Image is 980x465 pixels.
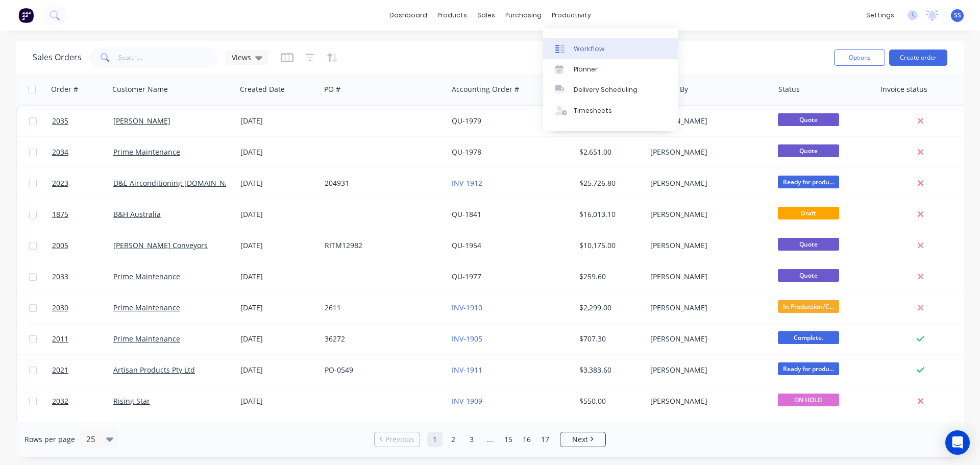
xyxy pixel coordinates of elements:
div: [DATE] [240,365,316,375]
a: QU-1977 [452,272,481,281]
a: Page 3 [464,432,479,447]
span: 1875 [52,209,68,219]
a: 2032 [52,386,113,417]
div: [PERSON_NAME] [650,209,764,219]
span: Quote [778,238,839,251]
div: products [432,8,472,23]
div: Accounting Order # [452,84,519,94]
a: Workflow [543,38,678,59]
a: Page 1 is your current page [427,432,443,447]
div: [PERSON_NAME] [650,334,764,344]
span: 2005 [52,240,68,251]
a: Prime Maintenance [113,303,180,312]
div: [DATE] [240,272,316,282]
a: Prime Maintenance [113,147,180,157]
span: In Production/C... [778,300,839,313]
img: Factory [18,8,34,23]
a: 2021 [52,355,113,385]
a: Page 17 [537,432,553,447]
div: Customer Name [112,84,168,94]
span: 2023 [52,178,68,188]
a: [PERSON_NAME] Conveyors [113,240,208,250]
div: 204931 [325,178,438,188]
span: Draft [778,207,839,219]
div: $2,651.00 [579,147,639,157]
div: Created Date [240,84,285,94]
div: [PERSON_NAME] [650,303,764,313]
a: INV-1910 [452,303,482,312]
a: 2031 [52,417,113,448]
span: ON HOLD [778,394,839,406]
ul: Pagination [370,432,610,447]
div: Workflow [574,44,604,54]
div: $550.00 [579,396,639,406]
div: PO # [324,84,340,94]
a: Previous page [375,434,420,445]
span: Next [572,434,588,445]
div: [DATE] [240,303,316,313]
span: Ready for produ... [778,176,839,188]
div: [PERSON_NAME] [650,240,764,251]
div: [DATE] [240,334,316,344]
div: $2,299.00 [579,303,639,313]
a: INV-1909 [452,396,482,406]
a: QU-1979 [452,116,481,126]
span: Rows per page [24,434,75,445]
a: Jump forward [482,432,498,447]
a: Page 15 [501,432,516,447]
div: [PERSON_NAME] [650,116,764,126]
a: QU-1978 [452,147,481,157]
div: settings [861,8,899,23]
a: D&E Airconditioning [DOMAIN_NAME] [113,178,243,188]
a: Timesheets [543,101,678,121]
span: Complete. [778,331,839,344]
a: Page 16 [519,432,534,447]
a: Prime Maintenance [113,334,180,344]
span: Quote [778,144,839,157]
a: 2034 [52,137,113,167]
span: 2011 [52,334,68,344]
a: QU-1841 [452,209,481,219]
a: INV-1911 [452,365,482,375]
span: 2035 [52,116,68,126]
div: purchasing [500,8,547,23]
h1: Sales Orders [33,53,82,62]
a: 2005 [52,230,113,261]
a: Planner [543,59,678,80]
div: 36272 [325,334,438,344]
span: Ready for produ... [778,362,839,375]
input: Search... [118,47,218,68]
div: [DATE] [240,178,316,188]
div: [DATE] [240,396,316,406]
span: 2033 [52,272,68,282]
div: [DATE] [240,209,316,219]
a: Page 2 [446,432,461,447]
a: Delivery Scheduling [543,80,678,100]
div: [PERSON_NAME] [650,272,764,282]
a: Next page [560,434,605,445]
a: dashboard [384,8,432,23]
span: SS [954,11,961,20]
a: Prime Maintenance [113,272,180,281]
div: $3,383.60 [579,365,639,375]
div: $259.60 [579,272,639,282]
div: [PERSON_NAME] [650,178,764,188]
div: Delivery Scheduling [574,85,638,94]
div: [DATE] [240,116,316,126]
a: Artisan Products Pty Ltd [113,365,195,375]
div: sales [472,8,500,23]
div: Open Intercom Messenger [945,430,970,455]
a: 2035 [52,106,113,136]
a: 1875 [52,199,113,230]
a: INV-1905 [452,334,482,344]
a: B&H Australia [113,209,161,219]
a: [PERSON_NAME] [113,116,170,126]
div: Timesheets [574,106,612,115]
button: Options [834,50,885,66]
div: [PERSON_NAME] [650,147,764,157]
div: [PERSON_NAME] [650,365,764,375]
div: Status [778,84,800,94]
span: 2034 [52,147,68,157]
div: $25,726.80 [579,178,639,188]
span: 2021 [52,365,68,375]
